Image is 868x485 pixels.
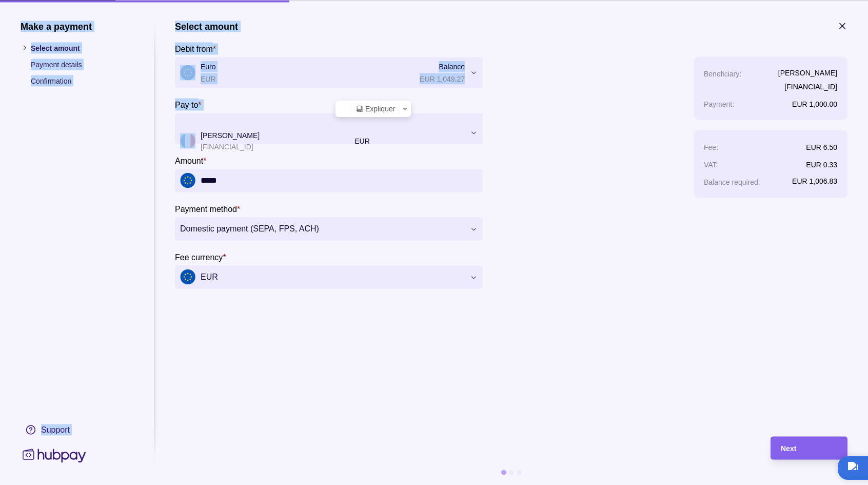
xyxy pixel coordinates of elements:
[704,178,760,186] p: Balance required :
[201,129,349,141] p: [PERSON_NAME]
[175,253,223,261] p: Fee currency
[31,59,133,70] p: Payment details
[201,169,478,192] input: amount
[175,202,240,215] label: Payment method
[175,100,198,109] p: Pay to
[201,141,349,152] p: [FINANCIAL_ID]
[792,100,837,108] p: EUR 1,000.00
[806,160,837,168] p: EUR 0.33
[21,419,133,440] a: Support
[704,69,741,77] p: Beneficiary :
[21,21,133,32] h1: Make a payment
[778,67,837,78] p: [PERSON_NAME]
[704,160,718,168] p: VAT :
[175,42,216,54] label: Debit from
[175,98,202,110] label: Pay to
[704,100,734,108] p: Payment :
[704,143,718,151] p: Fee :
[31,75,133,86] p: Confirmation
[792,177,837,185] p: EUR 1,006.83
[41,424,70,435] div: Support
[175,204,237,213] p: Payment method
[778,81,837,92] p: [FINANCIAL_ID]
[180,173,195,188] img: eu
[781,444,796,453] span: Next
[31,42,133,53] p: Select amount
[175,154,206,166] label: Amount
[806,143,837,151] p: EUR 6.50
[354,135,370,146] p: EUR
[175,250,226,263] label: Fee currency
[180,133,195,148] img: fr
[175,21,238,32] h1: Select amount
[175,156,203,165] p: Amount
[175,44,213,53] p: Debit from
[771,436,847,459] button: Next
